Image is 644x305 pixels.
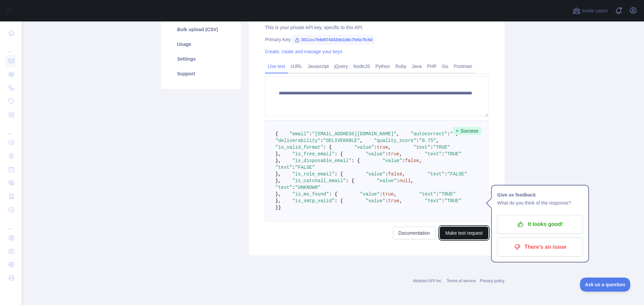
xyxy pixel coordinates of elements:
span: , [396,131,399,137]
span: Invite users [582,7,608,15]
span: , [411,178,413,183]
span: "UNKNOWN" [295,185,321,190]
span: "text" [275,165,292,170]
button: Make test request [440,227,488,239]
span: , [399,198,402,204]
div: ... [5,122,16,135]
span: : [447,131,450,137]
a: Abstract API Inc. [413,279,443,283]
span: : [309,131,312,137]
span: : [292,185,295,190]
span: , [402,171,405,177]
span: : [396,178,399,183]
p: It looks good! [502,219,578,230]
span: : [385,171,388,177]
a: Go [439,61,451,72]
p: What do you think of the response? [497,199,583,207]
span: "text" [275,185,292,190]
span: } [275,205,278,210]
span: false [388,171,402,177]
span: : [442,151,444,157]
a: Javascript [305,61,331,72]
span: : { [329,192,337,197]
span: "value" [377,178,397,183]
div: This is your private API key, specific to this API. [265,24,488,31]
button: It looks good! [497,215,583,234]
a: Documentation [393,227,436,239]
span: "email" [289,131,309,137]
span: "value" [366,171,385,177]
span: : [292,165,295,170]
span: }, [275,151,281,157]
span: : [320,138,323,143]
span: "is_free_email" [292,151,334,157]
span: : { [346,178,354,183]
span: "is_smtp_valid" [292,198,334,204]
span: false [405,158,419,163]
span: : { [334,151,343,157]
span: , [388,145,391,150]
span: "DELIVERABLE" [323,138,360,143]
span: "value" [354,145,374,150]
span: : [380,192,382,197]
span: true [382,192,394,197]
span: true [388,198,399,204]
span: "TRUE" [439,192,455,197]
span: , [399,151,402,157]
a: NodeJS [351,61,373,72]
p: There's an issue [502,241,578,253]
a: Python [373,61,393,72]
span: "TRUE" [444,151,461,157]
a: Usage [169,37,233,52]
span: }, [275,171,281,177]
div: ... [5,40,16,54]
span: true [377,145,388,150]
span: : [442,198,444,204]
span: "is_role_email" [292,171,334,177]
span: "" [450,131,456,137]
span: : [436,192,439,197]
span: "is_mx_found" [292,192,329,197]
h1: Give us feedback [497,191,583,199]
span: : [416,138,419,143]
a: Live test [265,61,288,72]
button: Invite users [571,5,609,16]
span: "text" [425,151,441,157]
button: There's an issue [497,238,583,256]
span: : [444,171,447,177]
span: "TRUE" [433,145,450,150]
span: "value" [382,158,402,163]
span: , [394,192,396,197]
span: : { [334,171,343,177]
span: : { [334,198,343,204]
span: 3011cc7b9d674432bb1d9c7fe5c7fc5d [292,35,375,45]
span: "FALSE" [295,165,315,170]
div: Primary Key: [265,36,488,43]
a: Settings [169,52,233,66]
span: : { [323,145,332,150]
span: Success [453,127,482,135]
span: : [385,151,388,157]
span: : [402,158,405,163]
span: "is_disposable_email" [292,158,351,163]
span: "text" [419,192,436,197]
span: "value" [366,198,385,204]
span: true [388,151,399,157]
span: "is_valid_format" [275,145,323,150]
a: Privacy policy [480,279,504,283]
span: : [430,145,433,150]
span: : [374,145,377,150]
span: , [436,138,439,143]
span: "deliverability" [275,138,320,143]
a: Postman [451,61,475,72]
span: { [275,131,278,137]
span: }, [275,192,281,197]
a: Support [169,66,233,81]
span: "text" [414,145,430,150]
a: Java [409,61,425,72]
a: PHP [424,61,439,72]
span: "is_catchall_email" [292,178,346,183]
span: null [399,178,411,183]
a: Bulk upload (CSV) [169,22,233,37]
a: Terms of service [446,279,476,283]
